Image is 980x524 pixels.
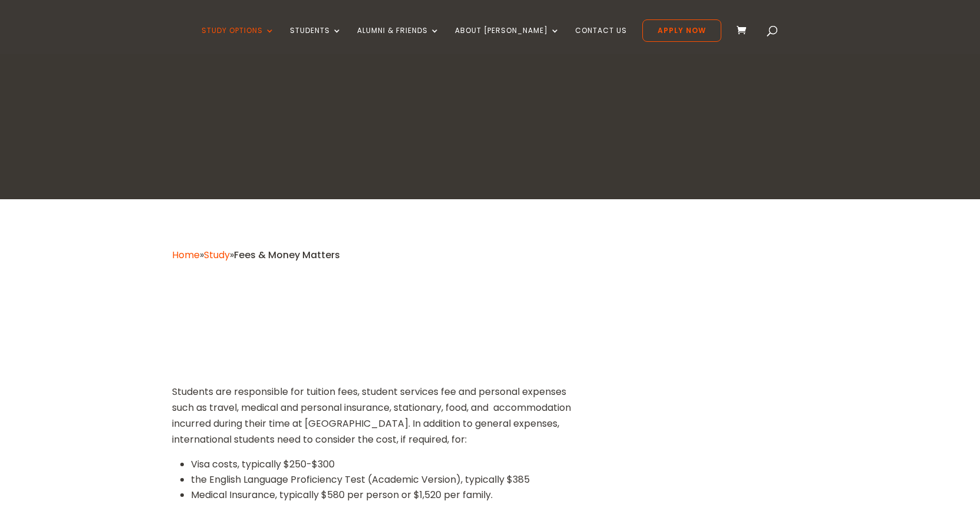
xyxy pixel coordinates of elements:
a: Home [172,248,200,262]
a: Alumni & Friends [357,27,440,54]
p: Students are responsible for tuition fees, student services fee and personal expenses such as tra... [172,384,585,457]
span: Fees & Money Matters [234,248,340,262]
a: Study Options [202,27,275,54]
li: Visa costs, typically $250-$300 [191,457,585,472]
a: Apply Now [642,19,721,42]
span: » » [172,248,340,262]
li: the English Language Proficiency Test (Academic Version), typically $385 [191,472,585,487]
li: Medical Insurance, typically $580 per person or $1,520 per family. [191,487,585,503]
a: About [PERSON_NAME] [455,27,560,54]
a: Study [204,248,230,262]
a: Students [290,27,342,54]
a: Contact Us [575,27,627,54]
